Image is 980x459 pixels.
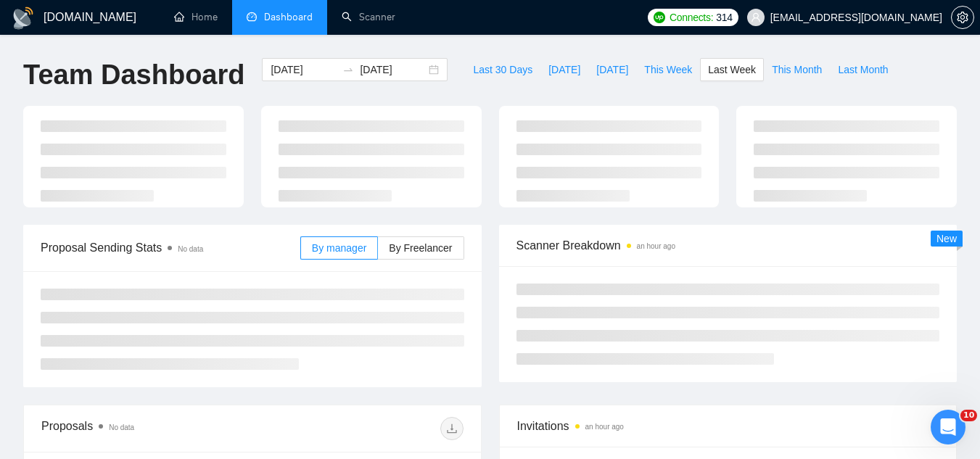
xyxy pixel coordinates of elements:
[465,58,540,81] button: Last 30 Days
[588,58,636,81] button: [DATE]
[636,58,700,81] button: This Week
[247,12,257,22] span: dashboard
[517,417,939,435] span: Invitations
[540,58,588,81] button: [DATE]
[585,423,624,431] time: an hour ago
[751,12,761,22] span: user
[670,9,713,25] span: Connects:
[644,62,692,78] span: This Week
[109,423,134,431] span: No data
[41,417,252,440] div: Proposals
[952,12,973,23] span: setting
[772,62,822,78] span: This Month
[271,62,337,78] input: Start date
[174,11,218,23] a: homeHome
[178,245,203,253] span: No data
[23,58,244,92] h1: Team Dashboard
[473,62,532,78] span: Last 30 Days
[41,239,300,257] span: Proposal Sending Stats
[342,64,354,75] span: swap-right
[960,410,977,421] span: 10
[637,242,675,250] time: an hour ago
[596,62,628,78] span: [DATE]
[548,62,580,78] span: [DATE]
[830,58,896,81] button: Last Month
[360,62,426,78] input: End date
[12,7,35,30] img: logo
[708,62,756,78] span: Last Week
[716,9,732,25] span: 314
[951,12,974,23] a: setting
[264,11,313,23] span: Dashboard
[936,233,957,244] span: New
[764,58,830,81] button: This Month
[516,236,940,255] span: Scanner Breakdown
[951,6,974,29] button: setting
[931,410,965,444] iframe: Intercom live chat
[342,64,354,75] span: to
[700,58,764,81] button: Last Week
[312,242,366,254] span: By manager
[342,11,395,23] a: searchScanner
[654,12,665,23] img: upwork-logo.png
[389,242,452,254] span: By Freelancer
[838,62,888,78] span: Last Month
